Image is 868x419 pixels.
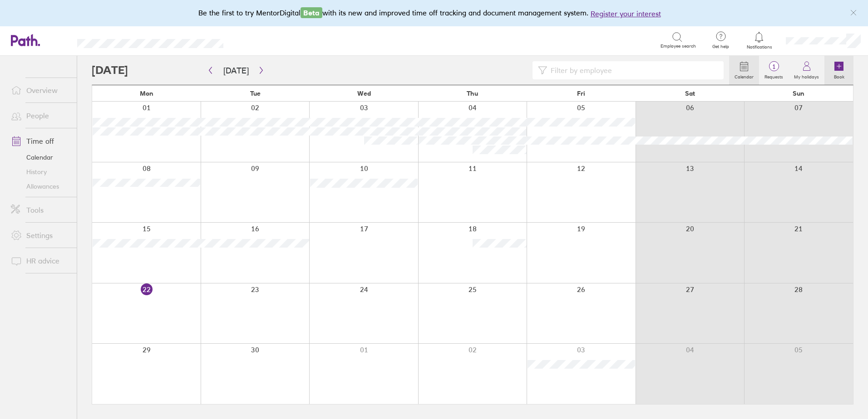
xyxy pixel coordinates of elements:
label: Calendar [729,72,759,80]
span: 1 [759,63,789,70]
a: Tools [4,201,77,219]
button: [DATE] [216,63,256,78]
span: Mon [140,90,153,97]
a: Overview [4,81,77,99]
span: Notifications [745,44,774,50]
a: Allowances [4,179,77,194]
a: 1Requests [759,56,789,85]
label: My holidays [789,72,824,80]
a: My holidays [789,56,824,85]
a: HR advice [4,252,77,270]
span: Beta [301,7,322,18]
span: Tue [250,90,261,97]
label: Book [829,72,850,80]
a: History [4,165,77,179]
span: Sat [685,90,695,97]
span: Sun [793,90,804,97]
div: Be the first to try MentorDigital with its new and improved time off tracking and document manage... [198,7,670,19]
label: Requests [759,72,789,80]
div: Search [248,36,271,44]
a: Book [824,56,853,85]
a: Time off [4,132,77,150]
a: Calendar [4,150,77,165]
span: Thu [467,90,478,97]
input: Filter by employee [547,62,718,79]
span: Wed [357,90,371,97]
span: Employee search [661,44,696,49]
span: Get help [706,44,735,49]
span: Fri [577,90,585,97]
a: Notifications [745,31,774,50]
a: Calendar [729,56,759,85]
a: Settings [4,226,77,244]
button: Register your interest [591,8,661,19]
a: People [4,107,77,125]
